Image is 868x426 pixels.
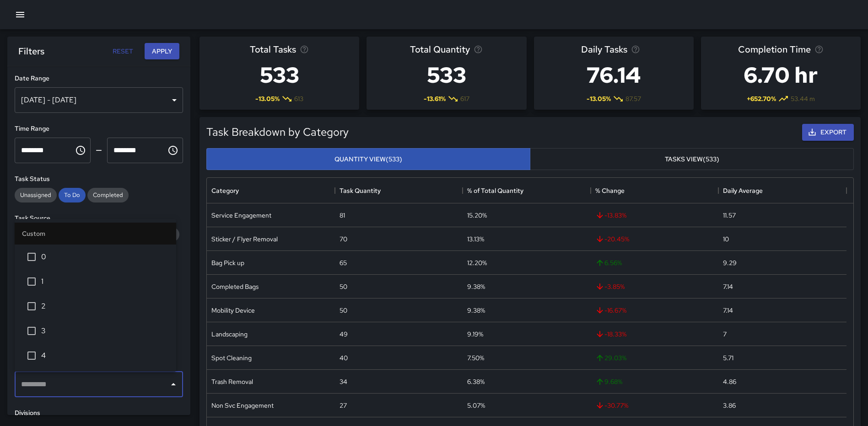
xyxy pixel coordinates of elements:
[211,178,239,203] div: Category
[467,282,485,291] div: 9.38%
[250,57,309,93] h3: 533
[467,306,485,315] div: 9.38%
[467,401,485,410] div: 5.07%
[791,94,815,103] span: 53.44 m
[145,43,179,60] button: Apply
[340,211,345,220] div: 81
[581,42,627,57] span: Daily Tasks
[410,57,483,93] h3: 533
[300,45,309,54] svg: Total number of tasks in the selected period, compared to the previous period.
[41,251,169,262] span: 0
[59,191,86,199] span: To Do
[41,325,169,336] span: 3
[211,401,274,410] div: Non Svc Engagement
[631,45,640,54] svg: Average number of tasks per day in the selected period, compared to the previous period.
[41,276,169,287] span: 1
[410,42,470,57] span: Total Quantity
[460,94,469,103] span: 617
[87,191,129,199] span: Completed
[15,408,183,418] h6: Divisions
[595,330,626,339] span: -18.33 %
[587,94,611,103] span: -13.05 %
[723,330,727,339] div: 7
[747,94,776,103] span: + 652.70 %
[595,306,626,315] span: -16.67 %
[595,258,622,267] span: 6.56 %
[467,211,487,220] div: 15.20%
[340,258,347,267] div: 65
[41,350,169,361] span: 4
[591,178,719,203] div: % Change
[211,353,252,362] div: Spot Cleaning
[595,353,626,362] span: 29.03 %
[581,57,646,93] h3: 76.14
[211,258,244,267] div: Bag Pick up
[206,125,798,139] h5: Task Breakdown by Category
[424,94,446,103] span: -13.61 %
[71,141,90,160] button: Choose time, selected time is 12:00 AM
[255,94,280,103] span: -13.05 %
[206,148,530,170] button: Quantity View(533)
[18,44,44,59] h6: Filters
[814,45,824,54] svg: Average time taken to complete tasks in the selected period, compared to the previous period.
[723,258,737,267] div: 9.29
[595,282,625,291] span: -3.85 %
[211,377,253,386] div: Trash Removal
[723,401,736,410] div: 3.86
[467,377,485,386] div: 6.38%
[738,42,811,57] span: Completion Time
[340,330,348,339] div: 49
[723,211,736,220] div: 11.57
[250,42,296,57] span: Total Tasks
[108,43,137,60] button: Reset
[340,178,381,203] div: Task Quantity
[340,306,347,315] div: 50
[723,377,736,386] div: 4.86
[15,191,57,199] span: Unassigned
[723,282,733,291] div: 7.14
[15,74,183,84] h6: Date Range
[211,330,248,339] div: Landscaping
[164,141,182,160] button: Choose time, selected time is 11:59 PM
[207,178,335,203] div: Category
[340,353,348,362] div: 40
[467,330,483,339] div: 9.19%
[474,45,483,54] svg: Total task quantity in the selected period, compared to the previous period.
[723,306,733,315] div: 7.14
[723,353,733,362] div: 5.71
[467,234,484,244] div: 13.13%
[294,94,303,103] span: 613
[467,178,523,203] div: % of Total Quantity
[15,213,183,224] h6: Task Source
[723,178,763,203] div: Daily Average
[467,258,487,267] div: 12.20%
[59,188,86,202] div: To Do
[340,401,347,410] div: 27
[15,87,183,113] div: [DATE] - [DATE]
[738,57,824,93] h3: 6.70 hr
[595,211,626,220] span: -13.83 %
[15,174,183,184] h6: Task Status
[211,306,255,315] div: Mobility Device
[15,188,57,202] div: Unassigned
[625,94,641,103] span: 87.57
[530,148,854,170] button: Tasks View(533)
[211,234,278,244] div: Sticker / Flyer Removal
[595,377,622,386] span: 9.68 %
[167,378,180,391] button: Close
[340,282,347,291] div: 50
[87,188,129,202] div: Completed
[340,234,347,244] div: 70
[335,178,463,203] div: Task Quantity
[467,353,484,362] div: 7.50%
[211,282,259,291] div: Completed Bags
[15,124,183,134] h6: Time Range
[41,301,169,312] span: 2
[595,178,625,203] div: % Change
[15,223,176,245] div: Custom
[595,401,628,410] span: -30.77 %
[211,211,271,220] div: Service Engagement
[595,234,629,244] span: -20.45 %
[802,124,854,141] button: Export
[340,377,347,386] div: 34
